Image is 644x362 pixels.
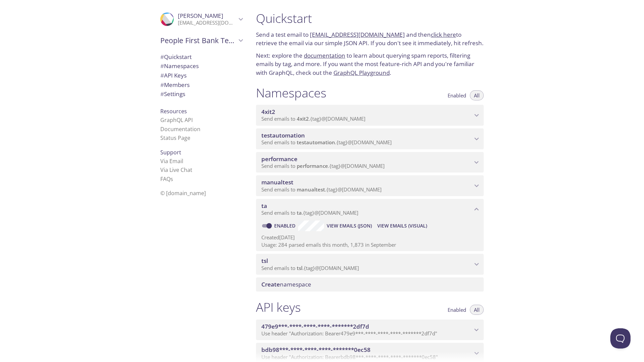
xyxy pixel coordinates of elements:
p: [EMAIL_ADDRESS][DOMAIN_NAME] [178,20,236,26]
div: Quickstart [155,52,248,62]
div: ta namespace [256,199,484,220]
button: View Emails (Visual) [375,220,430,231]
span: performance [261,155,297,163]
span: © [DOMAIN_NAME] [160,189,206,197]
span: Namespaces [160,62,199,70]
div: Create namespace [256,277,484,292]
span: testautomation [261,131,305,139]
div: API Keys [155,71,248,80]
button: All [470,90,484,100]
a: click here [431,31,456,38]
iframe: Help Scout Beacon - Open [610,328,631,349]
div: 4xit2 namespace [256,105,484,126]
span: Quickstart [160,53,192,61]
span: # [160,90,164,98]
div: testautomation namespace [256,128,484,149]
span: Members [160,81,190,89]
span: ta [261,202,267,210]
button: Enabled [444,305,470,315]
span: # [160,53,164,61]
a: [EMAIL_ADDRESS][DOMAIN_NAME] [310,31,405,38]
button: Enabled [444,90,470,100]
a: Status Page [160,134,190,142]
button: View Emails (JSON) [324,220,375,231]
a: Via Live Chat [160,166,192,174]
span: # [160,71,164,79]
span: Create [261,280,280,288]
div: tsl namespace [256,254,484,275]
span: ta [297,209,302,216]
a: GraphQL Playground [333,69,390,77]
span: People First Bank Testing Services [160,36,236,45]
span: # [160,62,164,70]
span: API Keys [160,71,187,79]
a: Documentation [160,125,200,133]
span: [PERSON_NAME] [178,12,223,20]
a: FAQ [160,175,173,183]
span: manualtest [297,186,325,193]
a: Enabled [273,222,298,229]
span: s [170,175,173,183]
p: Send a test email to and then to retrieve the email via our simple JSON API. If you don't see it ... [256,30,484,48]
span: View Emails (Visual) [377,222,427,230]
div: manualtest namespace [256,175,484,196]
span: 4xit2 [297,115,309,122]
span: testautomation [297,139,335,146]
span: View Emails (JSON) [327,222,372,230]
span: Send emails to . {tag} @[DOMAIN_NAME] [261,265,359,271]
span: tsl [261,257,268,265]
div: Members [155,80,248,90]
div: People First Bank Testing Services [155,32,248,49]
h1: Quickstart [256,11,484,26]
p: Usage: 284 parsed emails this month, 1,873 in September [261,241,478,248]
a: documentation [304,52,345,59]
span: # [160,81,164,89]
div: Nikhila Thalloji Thalloji [155,8,248,30]
span: tsl [297,265,302,271]
span: Send emails to . {tag} @[DOMAIN_NAME] [261,162,385,169]
span: Resources [160,108,187,115]
a: GraphQL API [160,116,193,124]
span: performance [297,162,328,169]
h1: Namespaces [256,85,326,100]
span: Support [160,149,181,156]
span: Send emails to . {tag} @[DOMAIN_NAME] [261,139,392,146]
span: Send emails to . {tag} @[DOMAIN_NAME] [261,209,358,216]
div: performance namespace [256,152,484,173]
span: Send emails to . {tag} @[DOMAIN_NAME] [261,186,382,193]
div: Team Settings [155,89,248,99]
h1: API keys [256,300,301,315]
span: Settings [160,90,185,98]
button: All [470,305,484,315]
span: Send emails to . {tag} @[DOMAIN_NAME] [261,115,365,122]
p: Next: explore the to learn about querying spam reports, filtering emails by tag, and more. If you... [256,51,484,77]
span: 4xit2 [261,108,275,116]
div: Namespaces [155,61,248,71]
a: Via Email [160,157,183,165]
span: manualtest [261,178,293,186]
p: Created [DATE] [261,234,478,241]
span: namespace [261,280,311,288]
